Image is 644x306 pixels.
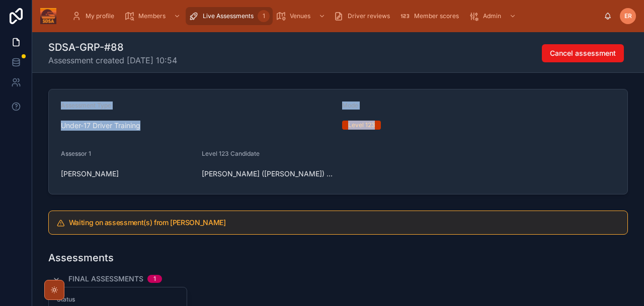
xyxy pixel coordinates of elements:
[40,8,56,24] img: App logo
[69,219,619,226] h5: Waiting on assessment(s) from Ed Redfern
[61,169,119,179] span: [PERSON_NAME]
[186,7,273,25] a: Live Assessments1
[466,7,521,25] a: Admin
[48,40,177,54] h1: SDSA-GRP-#88
[61,101,111,109] span: Assessment Type
[203,12,254,20] span: Live Assessments
[542,44,624,62] button: Cancel assessment
[61,121,140,131] span: Under-17 Driver Training
[202,150,260,157] span: Level 123 Candidate
[202,169,335,179] span: [PERSON_NAME] ([PERSON_NAME]) [PERSON_NAME]
[397,7,466,25] a: Member scores
[342,101,358,109] span: Mode
[48,54,177,66] span: Assessment created [DATE] 10:54
[483,12,501,20] span: Admin
[48,251,114,265] h1: Assessments
[331,7,397,25] a: Driver reviews
[273,7,331,25] a: Venues
[153,275,156,283] div: 1
[86,12,114,20] span: My profile
[348,12,390,20] span: Driver reviews
[138,12,166,20] span: Members
[68,274,143,284] span: Final assessments
[258,10,270,22] div: 1
[348,121,375,130] div: Level 123
[68,7,121,25] a: My profile
[57,295,179,303] span: Status
[121,7,186,25] a: Members
[624,12,632,20] span: ER
[64,5,604,27] div: scrollable content
[414,12,459,20] span: Member scores
[290,12,310,20] span: Venues
[61,150,91,157] span: Assessor 1
[550,48,616,58] span: Cancel assessment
